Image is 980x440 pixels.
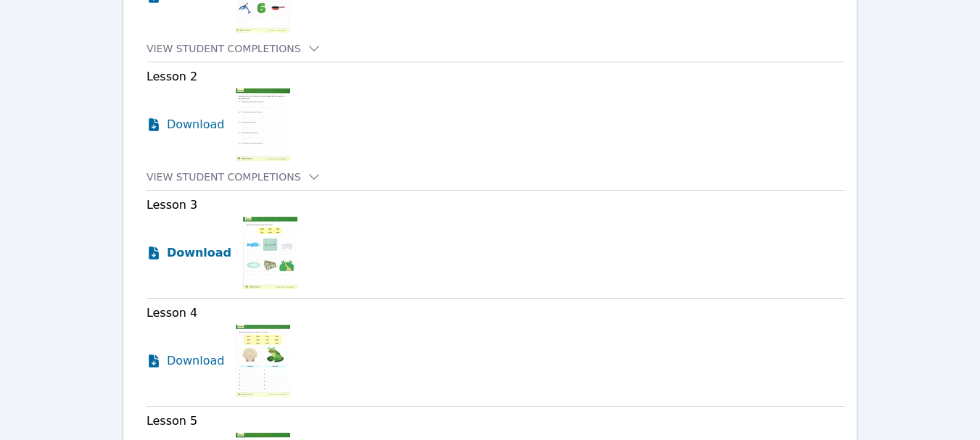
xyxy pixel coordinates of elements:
span: Download [167,352,225,370]
img: Lesson 4 [236,325,290,397]
img: Lesson 3 [243,217,297,289]
span: Lesson 4 [147,306,197,320]
button: View Student Completions [147,41,321,56]
span: Download [167,244,231,262]
span: Lesson 5 [147,414,197,428]
img: Lesson 2 [236,88,290,161]
a: Download [147,88,225,161]
button: View Student Completions [147,170,321,184]
span: Lesson 3 [147,198,197,212]
a: Download [147,217,231,289]
span: Lesson 2 [147,70,197,83]
a: Download [147,325,225,397]
span: Download [167,116,225,133]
